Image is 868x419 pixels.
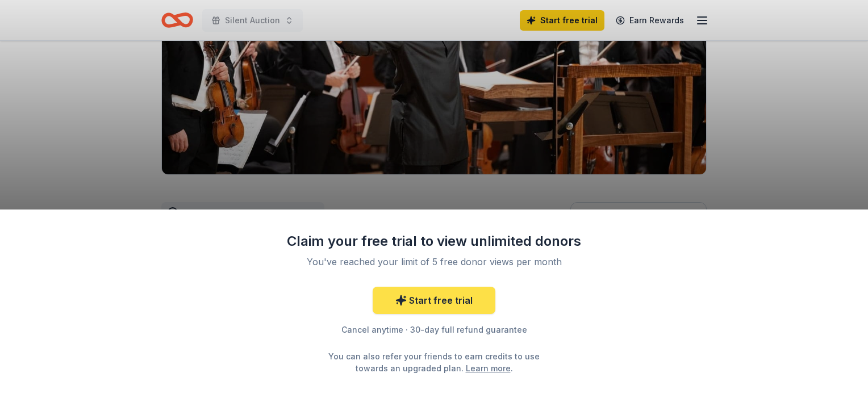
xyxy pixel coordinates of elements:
div: You've reached your limit of 5 free donor views per month [300,255,568,269]
a: Start free trial [373,287,495,314]
a: Learn more [466,362,511,374]
div: You can also refer your friends to earn credits to use towards an upgraded plan. . [318,350,550,374]
div: Cancel anytime · 30-day full refund guarantee [286,323,582,337]
div: Claim your free trial to view unlimited donors [286,232,582,250]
